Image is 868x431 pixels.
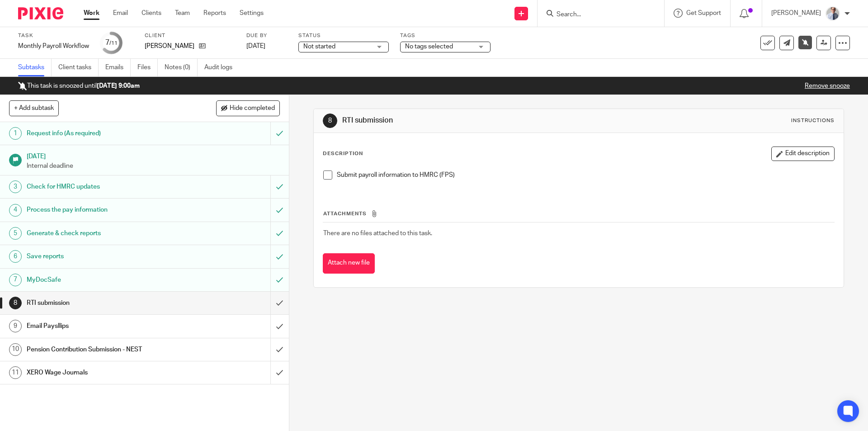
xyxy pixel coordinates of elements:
[58,59,99,76] a: Client tasks
[9,227,22,240] div: 5
[9,204,22,217] div: 4
[203,9,226,18] a: Reports
[27,161,280,171] p: Internal deadline
[142,9,161,18] a: Clients
[27,296,183,310] h1: RTI submission
[105,59,131,76] a: Emails
[323,150,363,157] p: Description
[97,83,140,89] b: [DATE] 9:00am
[137,59,158,76] a: Files
[27,127,183,140] h1: Request info (As required)
[556,11,637,19] input: Search
[323,114,337,128] div: 8
[246,43,265,49] span: [DATE]
[216,100,280,116] button: Hide completed
[27,319,183,333] h1: Email Paysllips
[165,59,198,76] a: Notes (0)
[9,320,22,332] div: 9
[9,180,22,193] div: 3
[246,32,287,39] label: Due by
[18,42,89,51] div: Monthly Payroll Workflow
[686,10,721,16] span: Get Support
[323,253,375,274] button: Attach new file
[145,42,194,51] p: [PERSON_NAME]
[27,180,183,194] h1: Check for HMRC updates
[303,43,335,50] span: Not started
[109,41,118,46] small: /11
[323,211,367,216] span: Attachments
[27,203,183,217] h1: Process the pay information
[175,9,190,18] a: Team
[27,273,183,287] h1: MyDocSafe
[771,147,835,161] button: Edit description
[27,343,183,356] h1: Pension Contribution Submission - NEST
[791,117,835,124] div: Instructions
[27,250,183,263] h1: Save reports
[405,43,453,50] span: No tags selected
[337,171,834,180] p: Submit payroll information to HMRC (FPS)
[113,9,128,18] a: Email
[18,59,52,76] a: Subtasks
[145,32,235,39] label: Client
[18,81,140,90] p: This task is snoozed until
[323,230,432,237] span: There are no files attached to this task.
[27,366,183,379] h1: XERO Wage Journals
[826,6,840,21] img: IMG_9924.jpg
[204,59,239,76] a: Audit logs
[771,9,821,18] p: [PERSON_NAME]
[9,274,22,286] div: 7
[400,32,491,39] label: Tags
[298,32,389,39] label: Status
[240,9,264,18] a: Settings
[9,100,59,116] button: + Add subtask
[18,32,89,39] label: Task
[9,366,22,379] div: 11
[27,150,280,161] h1: [DATE]
[9,343,22,356] div: 10
[84,9,99,18] a: Work
[18,7,63,19] img: Pixie
[105,38,118,48] div: 7
[27,227,183,240] h1: Generate & check reports
[342,116,598,125] h1: RTI submission
[9,297,22,309] div: 8
[9,127,22,140] div: 1
[805,83,850,89] a: Remove snooze
[9,250,22,263] div: 6
[230,105,275,112] span: Hide completed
